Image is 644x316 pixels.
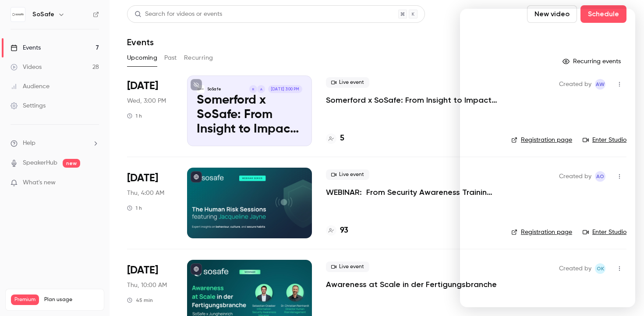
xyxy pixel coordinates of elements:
h1: Events [127,37,154,47]
a: 93 [326,225,348,237]
span: Live event [326,262,369,272]
h4: 5 [340,133,344,144]
p: SoSafe [207,86,221,92]
span: [DATE] [127,263,158,277]
a: WEBINAR: From Security Awareness Training to Human Risk Management [326,187,497,197]
div: Sep 3 Wed, 3:00 PM (Europe/Berlin) [127,75,173,146]
img: SoSafe [11,7,25,22]
div: 45 min [127,297,153,304]
span: Premium [11,294,39,305]
iframe: Intercom live chat [460,9,635,307]
span: Live event [326,77,369,88]
button: Upcoming [127,51,157,65]
div: 1 h [127,205,142,212]
div: 1 h [127,112,142,119]
a: Somerford x SoSafe: From Insight to Impact: A Deeper Dive into Behavioral Science in Cybersecurity [326,95,497,105]
span: Live event [326,169,369,180]
div: Sep 4 Thu, 12:00 PM (Australia/Sydney) [127,168,173,238]
div: Videos [11,63,42,72]
span: Thu, 10:00 AM [127,281,167,290]
button: New video [527,5,577,23]
div: Search for videos or events [134,10,222,19]
div: Audience [11,82,50,91]
span: Help [23,139,35,148]
button: Schedule [580,5,626,23]
span: Plan usage [44,296,99,303]
h4: 93 [340,225,348,237]
a: 5 [326,133,344,144]
div: Events [11,43,41,52]
li: help-dropdown-opener [11,139,99,148]
span: Thu, 4:00 AM [127,189,164,197]
span: [DATE] [127,79,158,93]
p: Somerford x SoSafe: From Insight to Impact: A Deeper Dive into Behavioral Science in Cybersecurity [197,93,302,136]
a: Somerford x SoSafe: From Insight to Impact: A Deeper Dive into Behavioral Science in Cybersecurit... [187,75,312,146]
span: Wed, 3:00 PM [127,97,166,105]
span: What's new [23,178,56,187]
a: Awareness at Scale in der Fertigungsbranche [326,279,497,290]
span: [DATE] [127,171,158,185]
div: A [257,85,265,93]
div: R [249,85,258,93]
button: Past [164,51,177,65]
h6: SoSafe [32,10,54,19]
button: Recurring [184,51,213,65]
div: Settings [11,101,46,110]
span: new [63,159,80,168]
a: SpeakerHub [23,158,57,168]
span: [DATE] 3:00 PM [268,85,302,93]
